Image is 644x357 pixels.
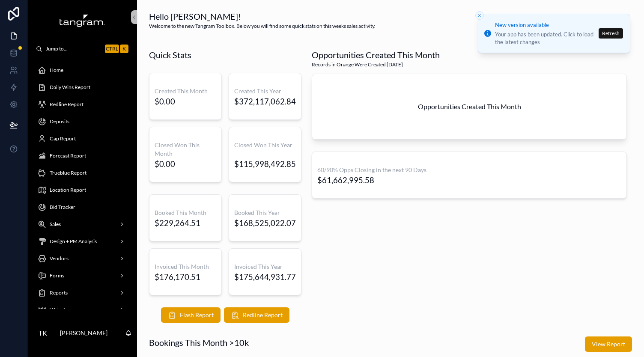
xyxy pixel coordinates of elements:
div: $229,264.51 [155,219,200,227]
div: $0.00 [155,160,175,168]
span: Design + PM Analysis [50,238,97,245]
button: Redline Report [224,307,289,323]
a: Home [33,62,132,78]
span: Trueblue Report [50,170,86,176]
h3: Booked This Year [234,208,296,217]
span: Home [50,67,63,74]
button: Refresh [599,28,623,39]
h3: Created This Month [155,87,216,95]
h1: Opportunities Created This Month [312,49,440,61]
div: $115,998,492.85 [234,160,296,168]
span: Vendors [50,255,69,262]
span: Website [50,306,68,313]
a: Daily Wins Report [33,80,132,95]
a: Forecast Report [33,148,132,164]
a: Website [33,302,132,318]
h3: Closed Won This Year [234,141,296,149]
a: Location Report [33,182,132,198]
span: Deposits [50,118,69,125]
h3: 60/90% Opps Closing in the next 90 Days [317,166,621,174]
div: scrollable content [27,57,137,309]
a: Vendors [33,251,132,266]
h2: Opportunities Created This Month [418,101,521,112]
div: $176,170.51 [155,273,200,281]
img: App logo [59,14,105,27]
span: Location Report [50,187,86,193]
button: View Report [585,336,632,352]
a: Sales [33,217,132,232]
a: Reports [33,285,132,300]
span: TK [39,328,47,338]
a: Forms [33,268,132,283]
div: $61,662,995.58 [317,176,374,184]
h1: Quick Stats [149,49,191,61]
span: View Report [592,340,625,348]
div: $0.00 [155,97,175,106]
span: Ctrl [105,45,119,53]
h3: Created This Year [234,87,296,95]
div: Your app has been updated. Click to load the latest changes [495,30,596,46]
a: Design + PM Analysis [33,234,132,249]
span: Flash Report [180,311,214,319]
span: Daily Wins Report [50,84,90,91]
h1: Bookings This Month >10k [149,336,249,348]
span: Bid Tracker [50,204,75,211]
p: [PERSON_NAME] [60,329,107,337]
button: Close toast [475,11,484,20]
span: Sales [50,221,61,228]
span: K [121,45,128,52]
span: Gap Report [50,135,76,142]
a: Redline Report [33,97,132,112]
a: Bid Tracker [33,199,132,215]
div: $372,117,062.84 [234,97,296,106]
button: Flash Report [161,307,221,323]
h1: Hello [PERSON_NAME]! [149,10,376,22]
span: Redline Report [243,311,283,319]
span: Jump to... [46,45,101,52]
h3: Invoiced This Year [234,262,296,271]
h3: Closed Won This Month [155,141,216,158]
a: Deposits [33,114,132,129]
h3: Invoiced This Month [155,262,216,271]
div: $168,525,022.07 [234,219,296,227]
button: Jump to...CtrlK [33,41,132,57]
h3: Booked This Month [155,208,216,217]
div: New version available [495,21,596,30]
div: $175,644,931.77 [234,273,296,281]
span: Records in Orange Were Created [DATE] [312,61,440,68]
a: Gap Report [33,131,132,146]
span: Redline Report [50,101,83,108]
a: Trueblue Report [33,165,132,181]
p: Welcome to the new Tangram Toolbox. Below you will find some quick stats on this weeks sales acti... [149,22,376,30]
span: Forms [50,272,64,279]
span: Reports [50,289,68,296]
span: Forecast Report [50,152,86,159]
